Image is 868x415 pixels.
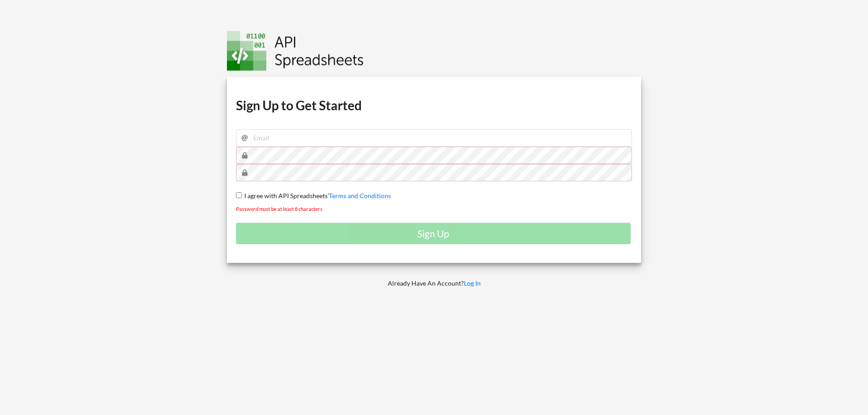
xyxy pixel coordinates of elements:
[236,97,632,113] h1: Sign Up to Get Started
[464,279,481,287] a: Log In
[236,206,323,212] small: Password must be at least 8 characters
[236,129,632,147] input: Email
[242,192,329,200] span: I agree with API Spreadsheets'
[329,192,391,200] a: Terms and Conditions
[227,31,364,71] img: Logo.png
[221,279,648,288] p: Already Have An Account?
